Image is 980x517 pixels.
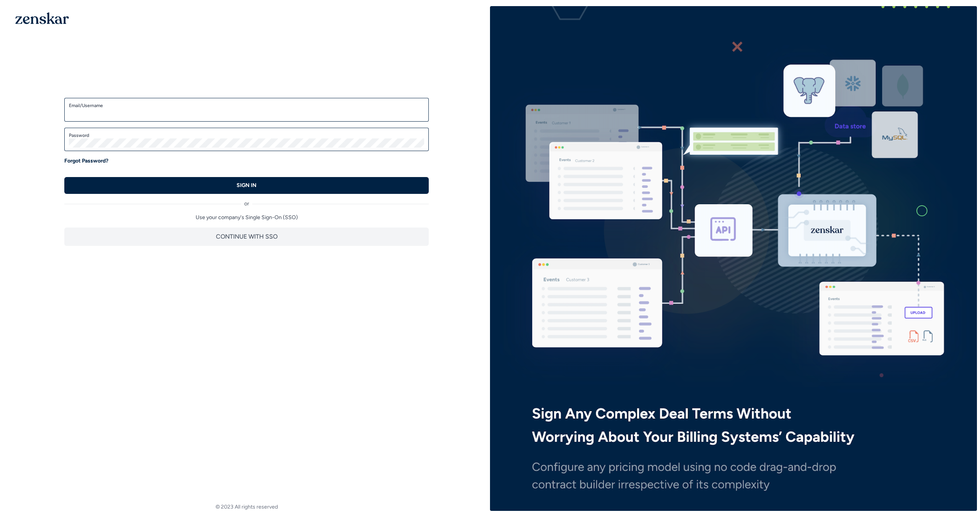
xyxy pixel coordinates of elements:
label: Password [69,132,424,138]
p: Use your company's Single Sign-On (SSO) [64,214,429,221]
label: Email/Username [69,102,424,109]
button: CONTINUE WITH SSO [64,228,429,246]
footer: © 2023 All rights reserved [3,503,490,511]
img: 1OGAJ2xQqyY4LXKgY66KYq0eOWRCkrZdAb3gUhuVAqdWPZE9SRJmCz+oDMSn4zDLXe31Ii730ItAGKgCKgCCgCikA4Av8PJUP... [15,12,69,24]
a: Forgot Password? [64,157,108,165]
div: or [64,194,429,208]
button: SIGN IN [64,177,429,194]
p: SIGN IN [237,182,256,189]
